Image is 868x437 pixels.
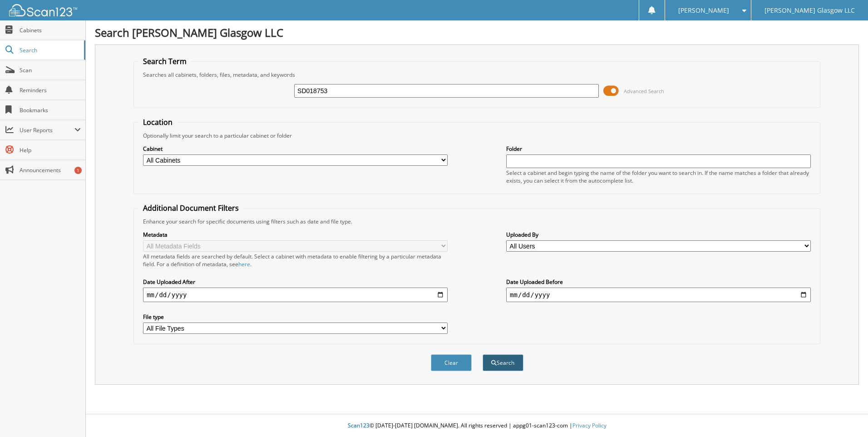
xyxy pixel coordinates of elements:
[506,169,811,184] div: Select a cabinet and begin typing the name of the folder you want to search in. If the name match...
[138,56,191,66] legend: Search Term
[506,231,811,238] label: Uploaded By
[506,145,811,153] label: Folder
[348,422,370,429] span: Scan123
[624,88,664,94] span: Advanced Search
[86,415,868,437] div: © [DATE]-[DATE] [DOMAIN_NAME]. All rights reserved | appg01-scan123-com |
[238,260,250,268] a: here
[138,203,243,213] legend: Additional Document Filters
[143,288,448,302] input: start
[20,66,81,74] span: Scan
[572,422,607,429] a: Privacy Policy
[138,117,177,127] legend: Location
[20,46,79,54] span: Search
[20,166,81,174] span: Announcements
[9,4,77,16] img: scan123-logo-white.svg
[20,26,81,34] span: Cabinets
[20,146,81,154] span: Help
[431,354,472,371] button: Clear
[143,253,448,268] div: All metadata fields are searched by default. Select a cabinet with metadata to enable filtering b...
[143,231,448,238] label: Metadata
[20,106,81,114] span: Bookmarks
[138,71,815,79] div: Searches all cabinets, folders, files, metadata, and keywords
[678,8,729,13] span: [PERSON_NAME]
[483,354,523,371] button: Search
[143,313,448,321] label: File type
[764,8,855,13] span: [PERSON_NAME] Glasgow LLC
[506,278,811,286] label: Date Uploaded Before
[506,288,811,302] input: end
[143,278,448,286] label: Date Uploaded After
[20,126,74,134] span: User Reports
[143,145,448,153] label: Cabinet
[20,86,81,94] span: Reminders
[95,25,859,40] h1: Search [PERSON_NAME] Glasgow LLC
[138,218,815,225] div: Enhance your search for specific documents using filters such as date and file type.
[138,132,815,139] div: Optionally limit your search to a particular cabinet or folder
[74,167,82,174] div: 1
